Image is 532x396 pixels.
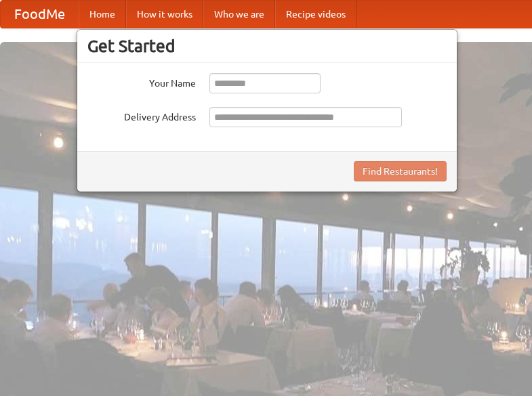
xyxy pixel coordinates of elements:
[87,36,447,56] h3: Get Started
[275,1,356,28] a: Recipe videos
[87,107,196,124] label: Delivery Address
[126,1,203,28] a: How it works
[354,161,447,181] button: Find Restaurants!
[87,73,196,90] label: Your Name
[1,1,79,28] a: FoodMe
[203,1,275,28] a: Who we are
[79,1,126,28] a: Home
